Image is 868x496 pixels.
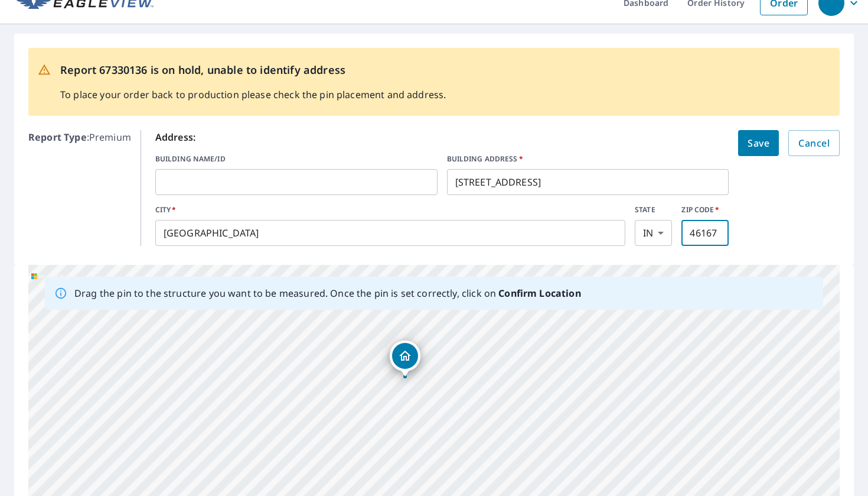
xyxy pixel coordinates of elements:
[748,135,769,151] span: Save
[498,287,580,300] b: Confirm Location
[798,135,830,151] span: Cancel
[788,130,840,156] button: Cancel
[447,154,729,164] label: BUILDING ADDRESS
[390,341,420,377] div: Dropped pin, building 1, Residential property, 331 N County Road 500 E Avon, IN 46123
[643,228,653,239] em: IN
[635,220,672,246] div: IN
[635,205,672,215] label: STATE
[738,130,779,156] button: Save
[28,131,87,144] b: Report Type
[60,87,446,102] p: To place your order back to production please check the pin placement and address.
[60,62,446,78] p: Report 67330136 is on hold, unable to identify address
[155,154,438,164] label: BUILDING NAME/ID
[28,130,131,246] p: : Premium
[155,205,625,215] label: CITY
[155,130,729,144] p: Address:
[74,286,581,300] p: Drag the pin to the structure you want to be measured. Once the pin is set correctly, click on
[681,205,729,215] label: ZIP CODE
